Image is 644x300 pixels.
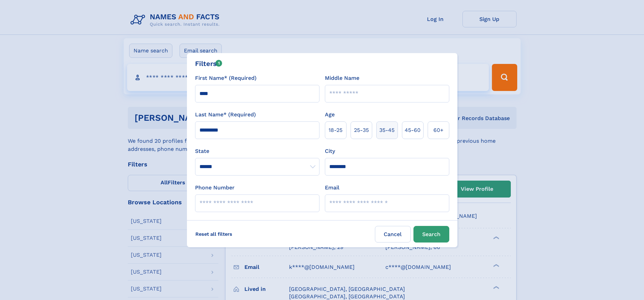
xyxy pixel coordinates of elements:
label: Reset all filters [191,226,237,242]
label: Last Name* (Required) [195,111,256,119]
label: State [195,147,319,155]
label: Phone Number [195,184,235,192]
span: 25‑35 [354,126,369,134]
button: Search [413,226,449,243]
div: Filters [195,59,222,69]
label: Cancel [375,226,411,243]
label: City [325,147,335,155]
span: 18‑25 [329,126,342,134]
span: 45‑60 [405,126,421,134]
span: 60+ [433,126,444,134]
label: Age [325,111,335,119]
label: Middle Name [325,74,359,82]
span: 35‑45 [379,126,395,134]
label: First Name* (Required) [195,74,257,82]
label: Email [325,184,339,192]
